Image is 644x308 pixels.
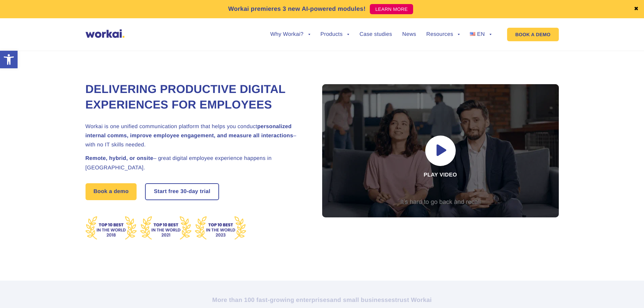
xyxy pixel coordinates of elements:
[320,32,350,37] a: Products
[330,297,395,303] i: and small businesses
[181,189,198,194] i: 30-day
[477,31,485,37] span: EN
[86,156,153,161] strong: Remote, hybrid, or onsite
[135,296,510,304] h2: More than 100 fast-growing enterprises trust Workai
[86,122,305,150] h2: Workai is one unified communication platform that helps you conduct – with no IT skills needed.
[370,4,413,14] a: LEARN MORE
[507,28,558,41] a: BOOK A DEMO
[402,32,416,37] a: News
[146,184,218,199] a: Start free30-daytrial
[270,32,310,37] a: Why Workai?
[86,183,137,200] a: Book a demo
[322,84,559,217] div: Play video
[359,32,392,37] a: Case studies
[426,32,460,37] a: Resources
[86,82,305,113] h1: Delivering Productive Digital Experiences for Employees
[228,4,366,14] p: Workai premieres 3 new AI-powered modules!
[634,6,639,12] a: ✖
[86,154,305,172] h2: – great digital employee experience happens in [GEOGRAPHIC_DATA].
